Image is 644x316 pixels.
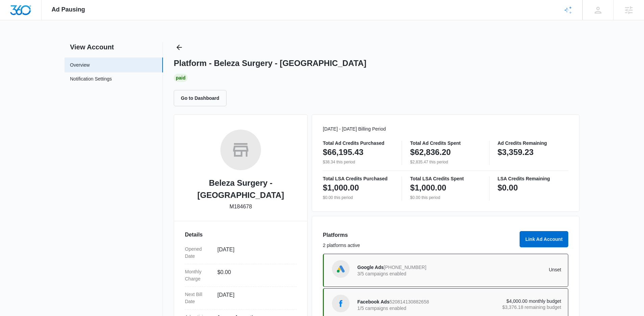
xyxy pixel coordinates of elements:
[384,265,426,270] span: [PHONE_NUMBER]
[520,231,568,247] button: Link Ad Account
[185,177,296,201] h2: Beleza Surgery - [GEOGRAPHIC_DATA]
[459,305,562,310] p: $3,376.18 remaining budget
[410,141,481,145] p: Total Ad Credits Spent
[323,147,363,158] p: $66,195.43
[323,141,393,145] p: Total Ad Credits Purchased
[174,90,226,106] button: Go to Dashboard
[410,182,446,193] p: $1,000.00
[498,176,568,181] p: LSA Credits Remaining
[52,6,85,13] span: Ad Pausing
[410,176,481,181] p: Total LSA Credits Spent
[185,242,296,264] div: Opened Date[DATE]
[357,306,459,311] p: 1/5 campaigns enabled
[498,147,534,158] p: $3,359.23
[323,195,393,201] p: $0.00 this period
[323,159,393,165] p: $38.34 this period
[459,267,562,272] p: Unset
[185,287,296,310] div: Next Bill Date[DATE]
[357,271,459,276] p: 3/5 campaigns enabled
[70,75,112,84] a: Notification Settings
[174,95,231,101] a: Go to Dashboard
[410,159,481,165] p: $2,835.47 this period
[217,246,291,260] dd: [DATE]
[459,299,562,303] p: $4,000.00 monthly budget
[410,195,481,201] p: $0.00 this period
[185,231,296,239] h3: Details
[323,126,568,133] p: [DATE] - [DATE] Billing Period
[185,264,296,287] div: Monthly Charge$0.00
[217,268,291,283] dd: $0.00
[323,254,568,287] a: Google AdsGoogle Ads[PHONE_NUMBER]3/5 campaigns enabledUnset
[389,299,429,304] span: 520814130882658
[323,182,359,193] p: $1,000.00
[323,231,516,239] h3: Platforms
[336,264,346,274] img: Google Ads
[357,299,389,304] span: Facebook Ads
[217,291,291,305] dd: [DATE]
[410,147,451,158] p: $62,836.20
[336,298,346,309] img: Facebook Ads
[323,176,393,181] p: Total LSA Credits Purchased
[70,62,90,69] a: Overview
[498,182,518,193] p: $0.00
[185,268,212,283] dt: Monthly Charge
[498,141,568,145] p: Ad Credits Remaining
[230,203,252,211] p: M184678
[65,42,163,52] h2: View Account
[185,291,212,305] dt: Next Bill Date
[357,265,384,270] span: Google Ads
[323,242,516,249] p: 2 platforms active
[174,74,188,82] div: Paid
[174,42,185,53] button: Back
[174,58,366,68] h1: Platform - Beleza Surgery - [GEOGRAPHIC_DATA]
[185,246,212,260] dt: Opened Date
